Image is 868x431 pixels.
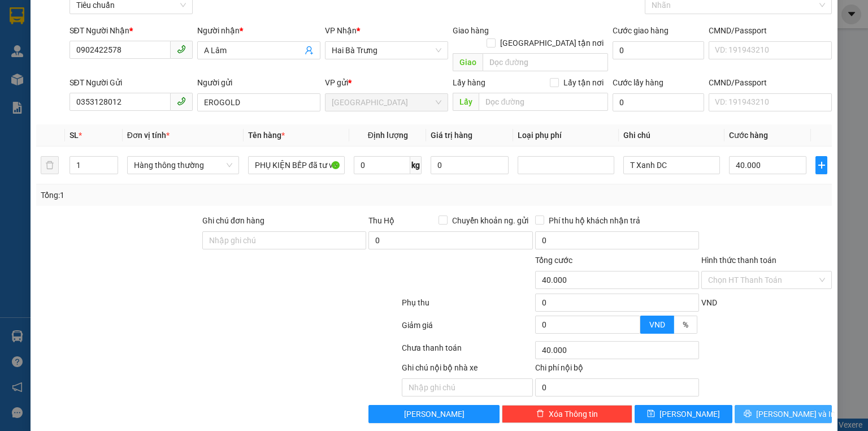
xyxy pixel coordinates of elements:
[66,76,132,85] span: 13:25:06 [DATE]
[659,408,720,420] span: [PERSON_NAME]
[513,124,619,146] th: Loại phụ phí
[613,93,704,111] input: Cước lấy hàng
[404,408,465,420] span: [PERSON_NAME]
[544,214,645,227] span: Phí thu hộ khách nhận trả
[453,78,485,87] span: Lấy hàng
[701,298,717,307] span: VND
[709,76,832,89] div: CMND/Passport
[635,405,732,423] button: save[PERSON_NAME]
[649,320,665,329] span: VND
[402,378,532,396] input: Nhập ghi chú
[401,296,533,316] div: Phụ thu
[453,93,479,111] span: Lấy
[502,405,632,423] button: deleteXóa Thông tin
[70,131,79,140] span: SL
[623,156,720,174] input: Ghi Chú
[368,131,408,140] span: Định lượng
[248,156,345,174] input: VD: Bàn, Ghế
[177,97,186,106] span: phone
[479,93,608,111] input: Dọc đường
[325,76,448,89] div: VP gửi
[535,361,699,378] div: Chi phí nội bộ
[549,408,598,420] span: Xóa Thông tin
[756,408,835,420] span: [PERSON_NAME] và In
[332,94,441,111] span: Thủ Đức
[453,53,483,71] span: Giao
[55,66,144,85] span: hoangnhan.tienoanh - In:
[70,24,193,37] div: SĐT Người Nhận
[815,156,827,174] button: plus
[535,256,572,265] span: Tổng cước
[619,124,724,146] th: Ghi chú
[701,256,776,265] label: Hình thức thanh toán
[202,231,366,249] input: Ghi chú đơn hàng
[177,45,186,54] span: phone
[816,161,827,170] span: plus
[744,410,752,419] span: printer
[735,405,832,423] button: printer[PERSON_NAME] và In
[248,131,285,140] span: Tên hàng
[70,76,193,89] div: SĐT Người Gửi
[613,41,704,59] input: Cước giao hàng
[55,6,165,31] span: Gửi:
[483,53,608,71] input: Dọc đường
[55,33,130,53] span: Thực Phẩm Số 1 - 0972060501
[134,157,232,174] span: Hàng thông thường
[127,131,170,140] span: Đơn vị tính
[332,42,441,59] span: Hai Bà Trưng
[709,24,832,37] div: CMND/Passport
[401,342,533,361] div: Chưa thanh toán
[729,131,768,140] span: Cước hàng
[305,46,314,55] span: user-add
[613,78,663,87] label: Cước lấy hàng
[325,26,357,35] span: VP Nhận
[536,410,544,419] span: delete
[41,189,336,201] div: Tổng: 1
[202,216,264,225] label: Ghi chú đơn hàng
[683,320,688,329] span: %
[368,405,499,423] button: [PERSON_NAME]
[496,37,608,49] span: [GEOGRAPHIC_DATA] tận nơi
[613,26,669,35] label: Cước giao hàng
[559,76,608,89] span: Lấy tận nơi
[55,55,144,85] span: TD1310250011 -
[453,26,489,35] span: Giao hàng
[410,156,422,174] span: kg
[448,214,533,227] span: Chuyển khoản ng. gửi
[647,410,655,419] span: save
[431,156,508,174] input: 0
[368,216,394,225] span: Thu Hộ
[55,19,165,31] span: [GEOGRAPHIC_DATA]
[401,319,533,339] div: Giảm giá
[41,156,59,174] button: delete
[431,131,472,140] span: Giá trị hàng
[197,24,320,37] div: Người nhận
[402,361,532,378] div: Ghi chú nội bộ nhà xe
[197,76,320,89] div: Người gửi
